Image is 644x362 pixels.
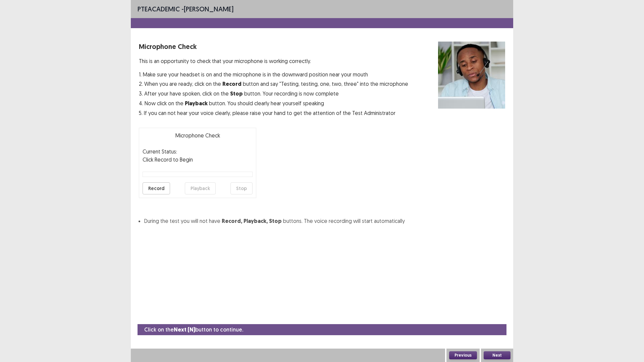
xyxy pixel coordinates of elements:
[144,217,505,225] li: During the test you will not have buttons. The voice recording will start automatically
[139,89,408,98] p: 3. After your have spoken, click on the button. Your recording is now complete
[484,351,511,359] button: Next
[144,325,243,334] p: Click on the button to continue.
[139,70,408,78] p: 1. Make sure your headset is on and the microphone is in the downward position near your mouth
[449,351,477,359] button: Previous
[222,80,241,87] strong: Record
[438,42,505,109] img: microphone check
[138,4,233,14] p: - [PERSON_NAME]
[269,218,282,225] strong: Stop
[143,147,177,156] p: Current Status:
[230,182,253,194] button: Stop
[139,42,408,52] p: Microphone Check
[174,326,195,333] strong: Next (N)
[185,182,216,194] button: Playback
[244,218,268,225] strong: Playback,
[143,156,253,164] p: Click Record to Begin
[185,100,208,107] strong: Playback
[230,90,243,97] strong: Stop
[139,99,408,108] p: 4. Now click on the button. You should clearly hear yourself speaking
[138,5,180,13] span: PTE academic
[139,109,408,117] p: 5. If you can not hear your voice clearly, please raise your hand to get the attention of the Tes...
[139,80,408,88] p: 2. When you are ready, click on the button and say "Testing, testing, one, two, three" into the m...
[139,57,408,65] p: This is an opportunity to check that your microphone is working correctly.
[143,182,170,194] button: Record
[222,218,242,225] strong: Record,
[143,131,253,139] p: Microphone Check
